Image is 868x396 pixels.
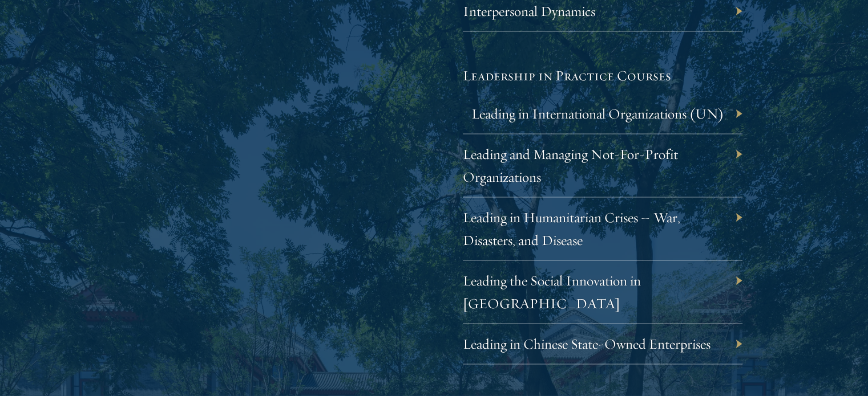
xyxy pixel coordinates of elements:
[471,105,724,123] a: Leading in International Organizations (UN)
[463,66,742,85] h5: Leadership in Practice Courses
[463,145,678,186] a: Leading and Managing Not-For-Profit Organizations
[463,272,641,312] a: Leading the Social Innovation in [GEOGRAPHIC_DATA]
[463,2,595,20] a: Interpersonal Dynamics
[463,335,710,353] a: Leading in Chinese State-Owned Enterprises
[463,209,680,249] a: Leading in Humanitarian Crises – War, Disasters, and Disease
